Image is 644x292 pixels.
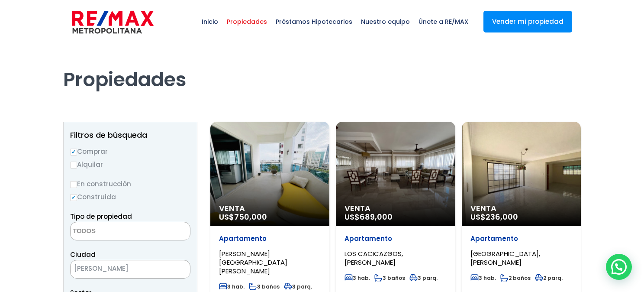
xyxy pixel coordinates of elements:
[345,274,370,282] span: 3 hab.
[483,11,572,32] a: Vender mi propiedad
[219,211,267,222] span: US$
[219,283,245,290] span: 3 hab.
[345,249,403,267] span: LOS CACICAZGOS, [PERSON_NAME]
[271,9,357,35] span: Préstamos Hipotecarios
[219,234,321,243] p: Apartamento
[63,44,581,91] h1: Propiedades
[357,9,414,35] span: Nuestro equipo
[168,263,181,276] button: Remove all items
[535,274,563,282] span: 2 parq.
[219,249,287,276] span: [PERSON_NAME][GEOGRAPHIC_DATA][PERSON_NAME]
[470,204,572,213] span: Venta
[197,9,222,35] span: Inicio
[249,283,280,290] span: 3 baños
[70,250,96,259] span: Ciudad
[71,222,155,241] textarea: Search
[70,194,77,201] input: Construida
[470,234,572,243] p: Apartamento
[360,211,393,222] span: 689,000
[219,204,321,213] span: Venta
[177,266,181,273] span: ×
[345,211,393,222] span: US$
[470,249,540,267] span: [GEOGRAPHIC_DATA], [PERSON_NAME]
[70,212,132,221] span: Tipo de propiedad
[345,204,446,213] span: Venta
[374,274,405,282] span: 3 baños
[470,274,496,282] span: 3 hab.
[70,181,77,188] input: En construcción
[70,162,77,169] input: Alquilar
[345,234,446,243] p: Apartamento
[284,283,312,290] span: 3 parq.
[70,260,190,279] span: SANTO DOMINGO DE GUZMÁN
[486,211,518,222] span: 236,000
[72,9,154,35] img: remax-metropolitana-logo
[414,9,473,35] span: Únete a RE/MAX
[70,178,190,189] label: En construcción
[500,274,531,282] span: 2 baños
[470,211,518,222] span: US$
[409,274,438,282] span: 3 parq.
[70,159,190,170] label: Alquilar
[234,211,267,222] span: 750,000
[70,149,77,156] input: Comprar
[70,131,190,140] h2: Filtros de búsqueda
[70,146,190,157] label: Comprar
[71,263,168,275] span: SANTO DOMINGO DE GUZMÁN
[222,9,271,35] span: Propiedades
[70,191,190,202] label: Construida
